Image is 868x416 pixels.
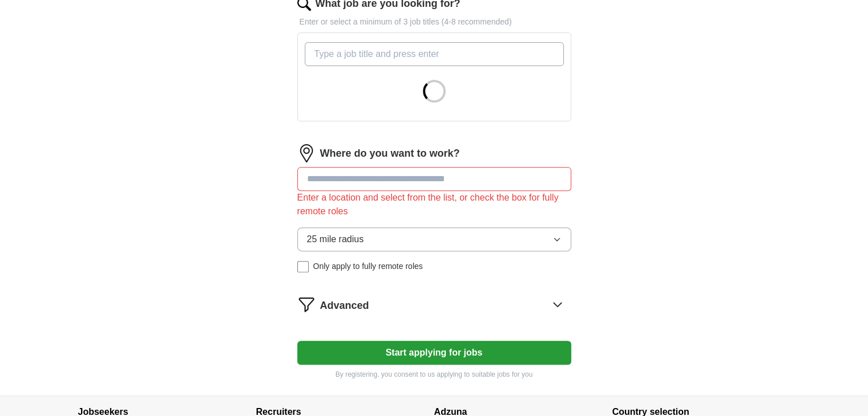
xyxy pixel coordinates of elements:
p: By registering, you consent to us applying to suitable jobs for you [297,369,571,380]
p: Enter or select a minimum of 3 job titles (4-8 recommended) [297,16,571,28]
label: Where do you want to work? [320,146,460,161]
input: Only apply to fully remote roles [297,261,309,272]
span: Advanced [320,298,369,313]
button: Start applying for jobs [297,341,571,365]
img: filter [297,295,316,313]
div: Enter a location and select from the list, or check the box for fully remote roles [297,191,571,218]
img: location.png [297,144,316,162]
button: 25 mile radius [297,227,571,251]
span: Only apply to fully remote roles [313,260,423,272]
input: Type a job title and press enter [305,42,564,66]
span: 25 mile radius [307,233,364,246]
